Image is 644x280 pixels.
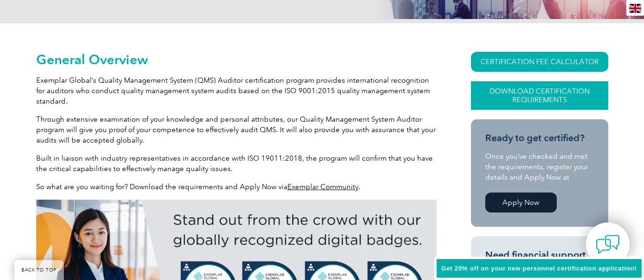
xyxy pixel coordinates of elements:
[485,132,594,144] h3: Ready to get certified?
[14,260,64,280] a: BACK TO TOP
[485,193,557,212] a: Apply Now
[36,182,437,192] p: So what are you waiting for? Download the requirements and Apply Now via .
[485,151,594,183] p: Once you’ve checked and met the requirements, register your details and Apply Now at
[485,249,594,273] h3: Need financial support from your employer?
[36,114,437,145] p: Through extensive examination of your knowledge and personal attributes, our Quality Management S...
[471,81,608,110] a: Download Certification Requirements
[596,232,620,256] img: contact-chat.png
[471,52,608,72] a: CERTIFICATION FEE CALCULATOR
[629,4,641,13] img: en
[441,265,637,272] span: Get 20% off on your new personnel certification application!
[36,153,437,174] p: Built in liaison with industry representatives in accordance with ISO 19011:2018, the program wil...
[36,75,437,106] p: Exemplar Global’s Quality Management System (QMS) Auditor certification program provides internat...
[287,183,358,191] a: Exemplar Community
[36,52,437,67] h2: General Overview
